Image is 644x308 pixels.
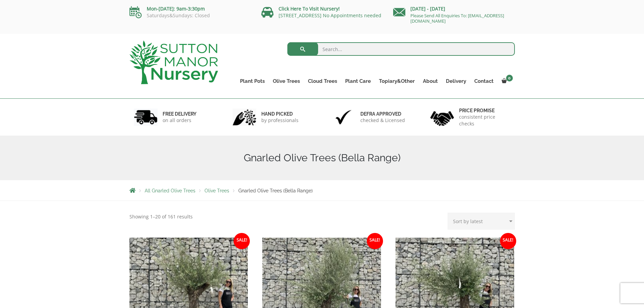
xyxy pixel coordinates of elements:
[360,117,405,124] p: checked & Licensed
[145,188,195,193] a: All Gnarled Olive Trees
[129,152,515,164] h1: Gnarled Olive Trees (Bella Range)
[236,76,269,86] a: Plant Pots
[129,13,251,18] p: Saturdays&Sundays: Closed
[129,41,218,84] img: logo
[304,76,341,86] a: Cloud Trees
[500,233,516,249] span: Sale!
[279,12,381,19] a: [STREET_ADDRESS] No Appointments needed
[234,233,250,249] span: Sale!
[360,111,405,117] h6: Defra approved
[375,76,419,86] a: Topiary&Other
[129,5,251,13] p: Mon-[DATE]: 9am-3:30pm
[459,114,510,127] p: consistent price checks
[459,108,510,114] h6: Price promise
[498,76,515,86] a: 0
[134,109,158,126] img: 1.jpg
[238,188,313,193] span: Gnarled Olive Trees (Bella Range)
[261,111,299,117] h6: hand picked
[163,111,196,117] h6: FREE DELIVERY
[287,42,515,56] input: Search...
[470,76,498,86] a: Contact
[129,213,193,221] p: Showing 1–20 of 161 results
[442,76,470,86] a: Delivery
[367,233,383,249] span: Sale!
[448,213,515,230] select: Shop order
[129,188,515,193] nav: Breadcrumbs
[279,5,340,12] a: Click Here To Visit Nursery!
[506,75,513,81] span: 0
[269,76,304,86] a: Olive Trees
[341,76,375,86] a: Plant Care
[261,117,299,124] p: by professionals
[430,107,454,127] img: 4.jpg
[332,109,355,126] img: 3.jpg
[163,117,196,124] p: on all orders
[233,109,256,126] img: 2.jpg
[205,188,229,193] a: Olive Trees
[393,5,515,13] p: [DATE] - [DATE]
[419,76,442,86] a: About
[410,13,504,24] a: Please Send All Enquiries To: [EMAIL_ADDRESS][DOMAIN_NAME]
